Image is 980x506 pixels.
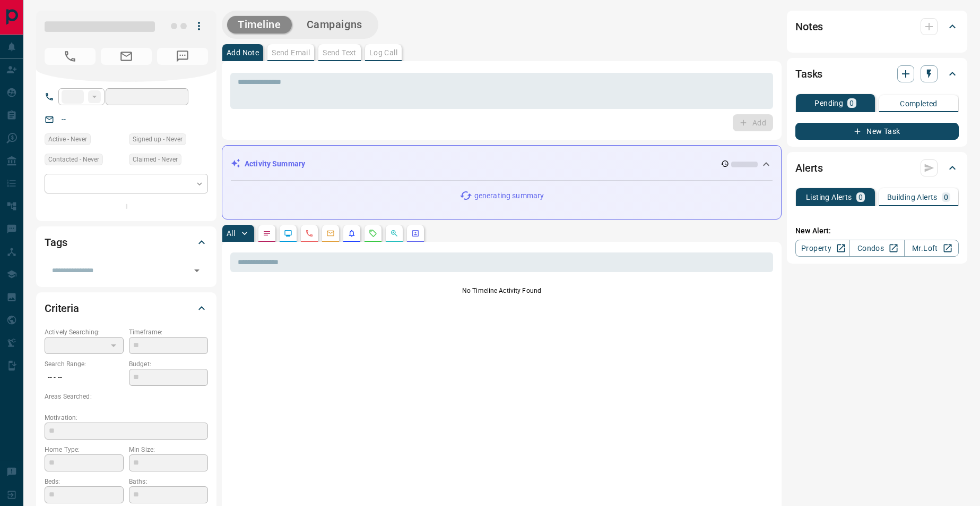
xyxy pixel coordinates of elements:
div: Notes [795,14,959,39]
div: Tasks [795,61,959,87]
p: Pending [814,99,843,107]
svg: Calls [305,229,314,238]
svg: Listing Alerts [348,229,356,238]
svg: Requests [369,229,377,238]
p: Add Note [227,49,259,56]
p: -- - -- [45,369,124,386]
span: Contacted - Never [48,154,99,165]
svg: Agent Actions [411,229,420,238]
a: -- [62,115,66,123]
div: Tags [45,230,208,255]
span: No Number [45,48,96,65]
h2: Tags [45,234,67,251]
p: generating summary [474,190,544,201]
p: Min Size: [129,445,208,454]
a: Mr.Loft [904,240,959,257]
p: New Alert: [795,225,959,237]
p: Building Alerts [887,193,938,201]
svg: Opportunities [390,229,398,238]
p: Actively Searching: [45,327,124,337]
p: All [227,230,235,237]
button: Open [189,263,204,278]
h2: Criteria [45,300,79,317]
button: Campaigns [296,16,373,33]
div: Activity Summary [231,154,773,174]
h2: Alerts [795,159,823,176]
p: Activity Summary [245,158,305,170]
span: Claimed - Never [133,154,178,165]
p: 0 [944,193,948,201]
p: Areas Searched: [45,392,208,401]
a: Condos [849,240,904,257]
svg: Lead Browsing Activity [284,229,292,238]
p: Timeframe: [129,327,208,337]
svg: Emails [326,229,335,238]
div: Criteria [45,296,208,321]
p: Listing Alerts [806,193,852,201]
span: Active - Never [48,134,87,145]
p: 0 [849,99,854,107]
h2: Notes [795,18,823,35]
button: Timeline [227,16,292,33]
p: Baths: [129,477,208,486]
span: Signed up - Never [133,134,183,145]
div: Alerts [795,155,959,181]
p: No Timeline Activity Found [230,286,773,296]
svg: Notes [263,229,271,238]
p: Search Range: [45,359,124,369]
h2: Tasks [795,65,822,82]
button: New Task [795,123,959,140]
span: No Email [101,48,152,65]
p: Home Type: [45,445,124,454]
p: Budget: [129,359,208,369]
a: Property [795,240,850,257]
p: 0 [858,193,863,201]
p: Motivation: [45,413,208,423]
span: No Number [157,48,208,65]
p: Completed [900,100,938,107]
p: Beds: [45,477,124,486]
